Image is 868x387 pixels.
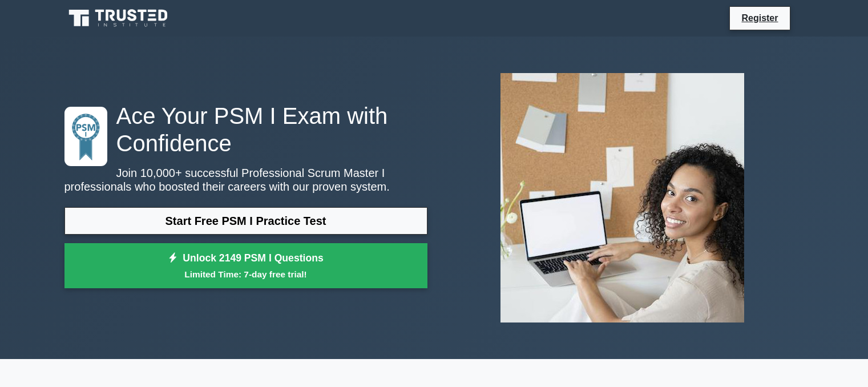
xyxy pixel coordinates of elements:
h1: Ace Your PSM I Exam with Confidence [64,102,427,157]
a: Unlock 2149 PSM I QuestionsLimited Time: 7-day free trial! [64,243,427,289]
small: Limited Time: 7-day free trial! [79,268,413,281]
a: Start Free PSM I Practice Test [64,207,427,235]
a: Register [734,11,785,25]
p: Join 10,000+ successful Professional Scrum Master I professionals who boosted their careers with ... [64,166,427,193]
